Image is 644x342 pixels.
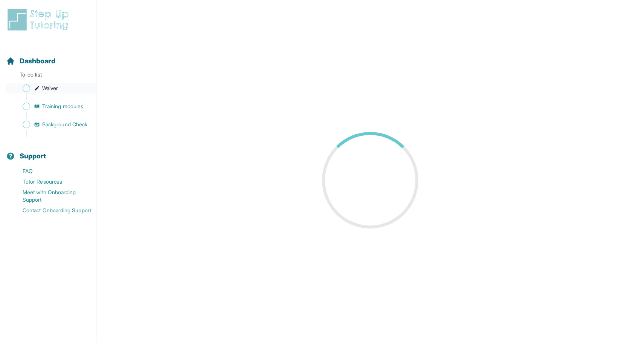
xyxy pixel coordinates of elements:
a: Meet with Onboarding Support [6,187,96,205]
button: Dashboard [3,44,93,69]
span: Training modules [42,103,83,110]
img: logo [6,8,73,32]
a: FAQ [6,166,96,176]
a: Tutor Resources [6,176,96,187]
span: Dashboard [20,56,55,66]
span: Support [20,151,46,161]
a: Contact Onboarding Support [6,205,96,216]
button: Support [3,139,93,164]
p: To-do list [3,71,93,81]
a: Training modules [6,101,96,112]
a: Waiver [6,83,96,94]
span: Background Check [42,121,87,128]
a: Background Check [6,119,96,130]
span: Waiver [42,84,58,92]
a: Dashboard [6,56,55,66]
